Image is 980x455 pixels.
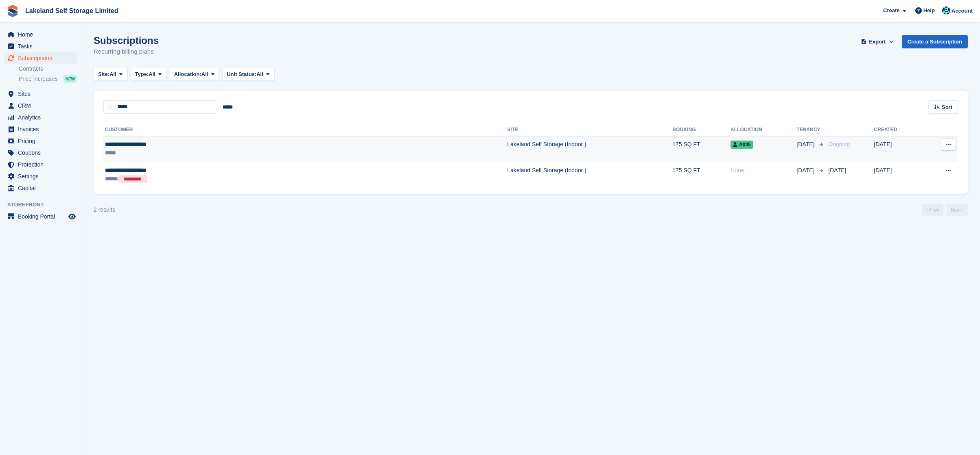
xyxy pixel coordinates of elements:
span: Create [883,6,899,15]
span: Type: [135,70,149,78]
span: [DATE] [828,167,846,173]
a: menu [4,52,77,64]
th: Booking [672,123,731,136]
span: Help [923,6,935,15]
a: menu [4,29,77,40]
a: menu [4,123,77,135]
th: Allocation [731,123,796,136]
p: Recurring billing plans [94,47,159,56]
button: Export [860,35,895,48]
a: menu [4,159,77,170]
div: NEW [63,75,77,83]
a: menu [4,88,77,100]
span: Price increases [19,75,58,83]
button: Unit Status: All [222,68,274,81]
th: Site [507,123,672,136]
td: Lakeland Self Storage (Indoor ) [507,136,672,162]
span: All [109,70,116,78]
th: Customer [103,123,507,136]
span: All [256,70,263,78]
span: Pricing [18,135,67,147]
a: menu [4,100,77,111]
a: Preview store [67,212,77,221]
a: menu [4,171,77,182]
th: Created [874,123,922,136]
td: 175 SQ FT [672,162,731,188]
span: Coupons [18,147,67,158]
span: Site: [98,70,109,78]
span: CRM [18,100,67,111]
div: 2 results [94,206,115,214]
span: [DATE] [796,166,816,175]
span: Sites [18,88,67,100]
span: Capital [18,182,67,194]
a: Next [947,204,968,216]
td: Lakeland Self Storage (Indoor ) [507,162,672,188]
a: menu [4,112,77,123]
button: Site: All [94,68,127,81]
span: [DATE] [796,140,816,149]
a: Previous [922,204,943,216]
span: Settings [18,171,67,182]
span: Invoices [18,123,67,135]
a: Contracts [19,65,77,73]
button: Type: All [131,68,166,81]
a: menu [4,147,77,158]
a: menu [4,135,77,147]
a: Lakeland Self Storage Limited [22,4,122,17]
span: Export [869,38,886,46]
button: Allocation: All [170,68,219,81]
span: Allocation: [174,70,201,78]
h1: Subscriptions [94,35,159,46]
a: menu [4,41,77,52]
td: [DATE] [874,162,922,188]
span: Account [952,7,973,15]
span: Tasks [18,41,67,52]
span: Home [18,29,67,40]
span: Unit Status: [227,70,256,78]
span: Protection [18,159,67,170]
span: Ongoing [828,141,850,147]
span: All [201,70,208,78]
span: All [149,70,155,78]
span: Booking Portal [18,211,67,222]
nav: Page [921,204,969,216]
a: Create a Subscription [902,35,968,48]
img: stora-icon-8386f47178a22dfd0bd8f6a31ec36ba5ce8667c1dd55bd0f319d3a0aa187defe.svg [7,5,19,17]
span: Subscriptions [18,52,67,64]
a: Price increases NEW [19,74,77,83]
span: Storefront [7,201,81,209]
td: 175 SQ FT [672,136,731,162]
th: Tenancy [796,123,825,136]
span: Sort [942,103,952,111]
span: A045 [731,141,753,149]
div: None [731,166,796,175]
span: Analytics [18,112,67,123]
a: menu [4,211,77,222]
td: [DATE] [874,136,922,162]
a: menu [4,182,77,194]
img: Steve Aynsley [942,6,950,15]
